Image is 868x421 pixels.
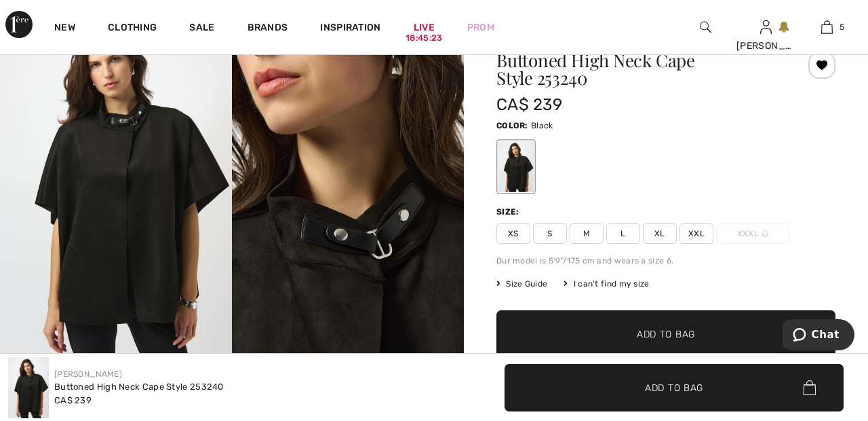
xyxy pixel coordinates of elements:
span: XXL [679,223,713,244]
a: New [54,22,75,36]
span: CA$ 239 [496,95,562,114]
img: Bag.svg [803,380,816,395]
div: Our model is 5'9"/175 cm and wears a size 6. [496,255,835,267]
a: Prom [467,20,494,35]
span: CA$ 239 [54,395,92,405]
div: 18:45:23 [406,32,442,45]
button: Add to Bag [496,310,835,358]
img: My Info [760,19,772,35]
span: Color: [496,121,528,130]
img: Buttoned High Neck Cape Style 253240. 2 [232,11,464,359]
img: My Bag [821,19,833,35]
a: Clothing [108,22,157,36]
img: ring-m.svg [762,230,768,237]
span: M [570,223,604,244]
div: Buttoned High Neck Cape Style 253240 [54,380,224,394]
span: XL [643,223,677,244]
span: S [533,223,567,244]
div: Black [498,141,534,192]
a: Live18:45:23 [414,20,435,35]
h1: Buttoned High Neck Cape Style 253240 [496,52,779,87]
a: Sign In [760,20,772,33]
div: [PERSON_NAME] [736,39,796,53]
a: 5 [797,19,856,35]
button: Add to Bag [505,364,844,411]
img: 1ère Avenue [5,11,33,38]
img: Buttoned High Neck Cape Style 253240 [8,357,49,418]
span: XXXL [716,223,789,244]
img: search the website [700,19,711,35]
span: L [606,223,640,244]
a: Sale [189,22,214,36]
a: [PERSON_NAME] [54,369,122,379]
span: XS [496,223,530,244]
span: Add to Bag [637,327,695,342]
span: Size Guide [496,278,547,290]
div: I can't find my size [564,278,649,290]
span: 5 [840,21,844,33]
a: Brands [248,22,288,36]
iframe: Opens a widget where you can chat to one of our agents [783,319,854,353]
span: Inspiration [320,22,380,36]
div: Size: [496,206,522,218]
span: Add to Bag [645,380,703,395]
span: Black [531,121,553,130]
